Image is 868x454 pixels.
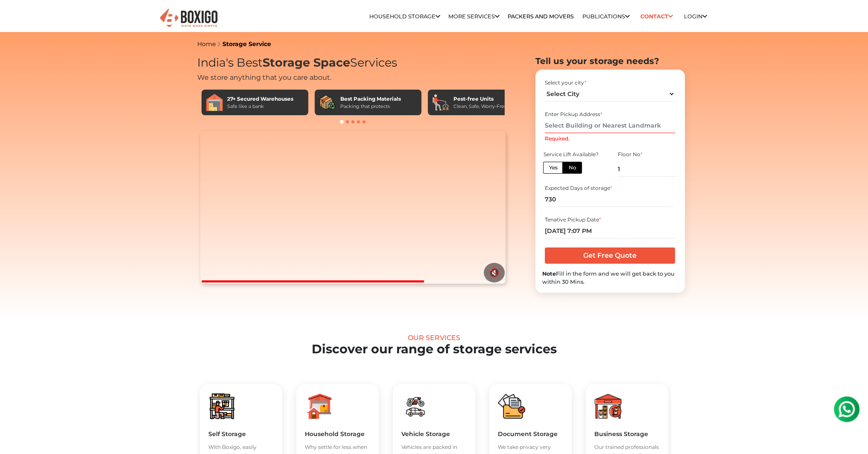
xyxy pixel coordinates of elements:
div: Best Packing Materials [340,95,401,103]
img: boxigo_packers_and_movers_huge_savings [401,393,429,420]
div: Pest-free Units [453,95,507,103]
img: Best Packing Materials [319,94,336,111]
div: Packing that protects [340,103,401,110]
div: Select your city [545,79,675,87]
label: Yes [543,162,563,174]
img: boxigo_packers_and_movers_huge_savings [208,393,236,420]
button: 🔇 [484,263,505,282]
a: Contact [638,10,676,23]
a: Publications [582,13,630,20]
h5: Vehicle Storage [401,430,467,438]
div: Enter Pickup Address [545,111,675,118]
div: Fill in the form and we will get back to you within 30 Mins. [542,270,678,286]
label: Required. [545,135,570,143]
img: Boxigo [159,8,219,29]
div: Expected Days of storage [545,184,675,192]
div: Our Services [35,334,833,342]
h5: Self Storage [208,430,274,438]
a: Packers and Movers [508,13,574,20]
video: Your browser does not support the video tag. [200,131,506,284]
h2: Discover our range of storage services [35,342,833,357]
h5: Document Storage [498,430,563,438]
input: Select Building or Nearest Landmark [545,118,675,133]
span: We store anything that you care about. [197,73,331,81]
div: Service Lift Available? [543,151,602,158]
a: Household Storage [369,13,440,20]
div: 27+ Secured Warehouses [227,95,293,103]
span: Storage Space [263,55,350,70]
img: whatsapp-icon.svg [9,9,26,26]
img: boxigo_packers_and_movers_huge_savings [498,393,525,420]
a: More services [448,13,500,20]
img: 27+ Secured Warehouses [206,94,223,111]
img: Pest-free Units [432,94,449,111]
input: Get Free Quote [545,247,675,264]
a: Storage Service [222,40,271,48]
a: Login [684,13,707,20]
input: Ex: 4 [617,162,676,177]
img: boxigo_packers_and_movers_huge_savings [594,393,622,420]
img: boxigo_packers_and_movers_huge_savings [305,393,332,420]
h1: India's Best Services [197,56,509,70]
h2: Tell us your storage needs? [535,56,685,66]
input: Ex: 365 [545,192,675,207]
div: Clean, Safe, Worry-Free [453,103,507,110]
div: Tenative Pickup Date [545,216,675,224]
h5: Business Storage [594,430,660,438]
label: No [562,162,582,174]
b: Note [542,271,556,277]
input: Pickup date [545,224,675,239]
div: Floor No [617,151,676,158]
div: Safe like a bank [227,103,293,110]
h5: Household Storage [305,430,370,438]
a: Home [197,40,216,48]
